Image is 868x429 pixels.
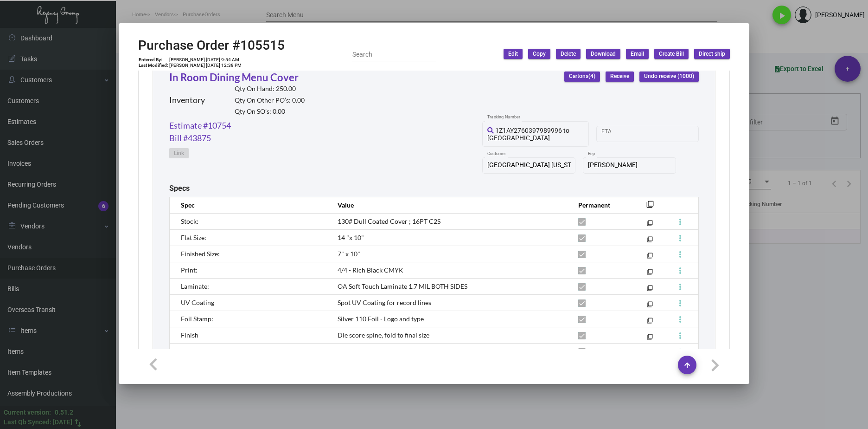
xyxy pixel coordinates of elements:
[169,148,189,158] button: Link
[181,347,232,355] span: Reference/Repeat
[638,130,683,137] input: End date
[606,71,634,82] button: Receive
[699,50,725,58] span: Direct ship
[647,319,653,325] mat-icon: filter_none
[138,57,169,63] td: Entered By:
[169,119,231,132] a: Estimate #10754
[647,271,653,277] mat-icon: filter_none
[601,130,630,137] input: Start date
[181,250,220,258] span: Finished Size:
[235,108,305,116] h2: Qty On SO’s: 0.00
[646,203,654,211] mat-icon: filter_none
[561,50,576,58] span: Delete
[591,50,616,58] span: Download
[169,132,211,144] a: Bill #43875
[138,38,285,53] h2: Purchase Order #105515
[644,72,694,80] span: Undo receive (1000)
[181,282,209,290] span: Laminate:
[181,331,198,339] span: Finish
[4,417,72,427] div: Last Qb Synced: [DATE]
[586,49,620,59] button: Download
[181,299,214,306] span: UV Coating
[138,63,169,68] td: Last Modified:
[626,49,649,59] button: Email
[647,303,653,309] mat-icon: filter_none
[338,315,424,323] span: Silver 110 Foil - Logo and type
[639,71,699,82] button: Undo receive (1000)
[338,299,431,306] span: Spot UV Coating for record lines
[654,49,689,59] button: Create Bill
[338,217,440,225] span: 130# Dull Coated Cover ; 16PT C2S
[169,57,242,63] td: [PERSON_NAME] [DATE] 9:54 AM
[338,234,364,241] span: 14 "x 10"
[181,234,206,241] span: Flat Size:
[169,63,242,68] td: [PERSON_NAME] [DATE] 12:38 PM
[4,408,51,417] div: Current version:
[508,50,518,58] span: Edit
[169,71,299,84] a: In Room Dining Menu Cover
[338,331,429,339] span: Die score spine, fold to final size
[556,49,581,59] button: Delete
[169,95,205,105] h2: Inventory
[328,197,569,213] th: Value
[564,71,600,82] button: Cartons(4)
[487,127,569,142] span: 1Z1AY2760397989996 to [GEOGRAPHIC_DATA]
[181,266,198,274] span: Print:
[338,266,403,274] span: 4/4 - Rich Black CMYK
[588,73,595,80] span: (4)
[338,282,467,290] span: OA Soft Touch Laminate 1.7 MIL BOTH SIDES
[528,49,550,59] button: Copy
[647,222,653,228] mat-icon: filter_none
[181,315,213,323] span: Foil Stamp:
[569,72,595,80] span: Cartons
[170,197,328,213] th: Spec
[659,50,684,58] span: Create Bill
[647,254,653,260] mat-icon: filter_none
[647,287,653,293] mat-icon: filter_none
[235,85,305,93] h2: Qty On Hand: 250.00
[235,97,305,104] h2: Qty On Other PO’s: 0.00
[504,49,523,59] button: Edit
[181,217,198,225] span: Stock:
[533,50,546,58] span: Copy
[647,336,653,342] mat-icon: filter_none
[694,49,730,59] button: Direct ship
[338,250,360,258] span: 7" x 10"
[647,238,653,244] mat-icon: filter_none
[169,184,190,193] h2: Specs
[569,197,632,213] th: Permanent
[610,72,629,80] span: Receive
[631,50,644,58] span: Email
[174,149,184,157] span: Link
[55,408,73,417] div: 0.51.2
[338,347,370,355] span: PO# 98862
